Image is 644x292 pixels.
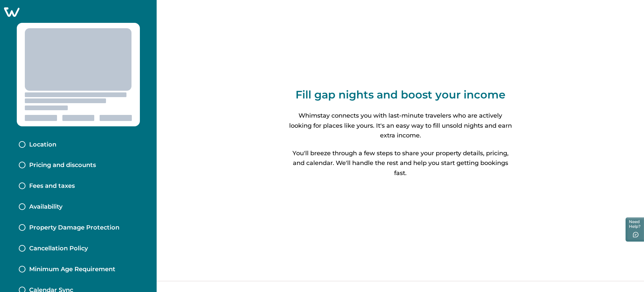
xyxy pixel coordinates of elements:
p: Availability [29,203,62,211]
p: Property Damage Protection [29,224,119,232]
p: Pricing and discounts [29,162,96,169]
p: Whimstay connects you with last-minute travelers who are actively looking for places like yours. ... [288,111,513,140]
p: You'll breeze through a few steps to share your property details, pricing, and calendar. We'll ha... [288,149,513,178]
p: Fees and taxes [29,182,75,190]
p: Minimum Age Requirement [29,266,115,273]
p: Fill gap nights and boost your income [296,88,505,101]
p: Location [29,141,56,149]
p: Cancellation Policy [29,245,88,252]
